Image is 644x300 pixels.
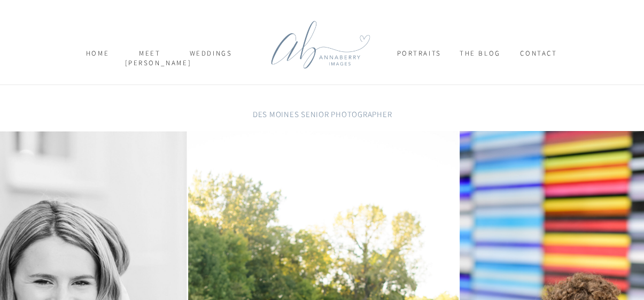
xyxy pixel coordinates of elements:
a: weddings [185,49,237,67]
a: home [80,49,116,67]
a: CONTACT [513,49,565,67]
a: Portraits [397,49,441,67]
h1: Des Moines Senior photographer [218,109,428,126]
a: meet [PERSON_NAME] [125,49,175,67]
a: THE BLOG [453,49,508,67]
